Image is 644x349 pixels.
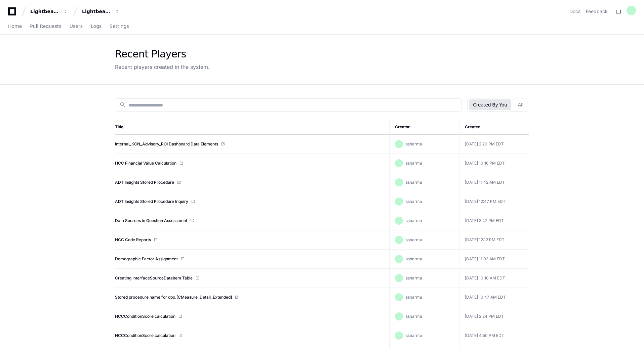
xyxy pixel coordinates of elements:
a: HCC Financial Value Calculation [115,161,176,166]
span: Home [8,24,22,28]
a: HCCConditionScore calculation [115,333,175,338]
a: Logs [91,19,102,34]
a: Creating InterfaceSourceDataItem Table [115,275,193,281]
a: HCCConditionScore calculation [115,314,175,319]
span: ssharma [406,295,422,300]
td: [DATE] 11:42 AM EDT [459,173,529,192]
div: Recent players created in the system. [115,63,210,71]
a: Data Sources in Question Assessment [115,218,187,223]
button: Lightbeam Health Solutions [79,5,122,17]
a: Pull Requests [30,19,61,34]
a: ADT Insights Stored Procedure Inquiry [115,199,188,204]
div: Lightbeam Health [30,8,59,15]
span: ssharma [406,256,422,261]
td: [DATE] 12:47 PM EDT [459,192,529,211]
span: ssharma [406,237,422,242]
td: [DATE] 11:03 AM EDT [459,250,529,269]
a: Home [8,19,22,34]
td: [DATE] 10:10 AM EDT [459,269,529,288]
a: Settings [110,19,129,34]
th: Created [459,120,529,135]
mat-icon: search [119,101,126,108]
div: Lightbeam Health Solutions [82,8,111,15]
span: Users [70,24,83,28]
span: ssharma [406,275,422,280]
span: ssharma [406,180,422,185]
td: [DATE] 2:24 PM EDT [459,307,529,326]
a: ADT Insights Stored Procedure [115,180,174,185]
button: Feedback [586,8,608,15]
span: Pull Requests [30,24,61,28]
button: All [514,99,527,110]
td: [DATE] 2:20 PM EDT [459,135,529,154]
td: [DATE] 12:12 PM EDT [459,230,529,250]
a: Internal_KCN_Advisory_ROI Dashboard Data Elements [115,141,218,147]
a: Docs [569,8,580,15]
a: Demographic Factor Assignment [115,256,178,262]
td: [DATE] 10:16 PM EDT [459,154,529,173]
span: Logs [91,24,102,28]
th: Creator [389,120,459,135]
span: ssharma [406,199,422,204]
span: ssharma [406,161,422,166]
td: [DATE] 10:47 AM EDT [459,288,529,307]
span: ssharma [406,141,422,146]
td: [DATE] 4:50 PM EDT [459,326,529,345]
button: Created By You [469,99,511,110]
span: ssharma [406,333,422,338]
a: Users [70,19,83,34]
a: Stored procedure name for dbo.[CMeasure_Detail_Extended] [115,295,232,300]
button: Lightbeam Health [28,5,71,17]
th: Title [115,120,389,135]
span: Settings [110,24,129,28]
div: Recent Players [115,48,210,60]
span: ssharma [406,314,422,319]
span: ssharma [406,218,422,223]
td: [DATE] 3:42 PM EDT [459,211,529,230]
a: HCC Code Reports [115,237,151,243]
